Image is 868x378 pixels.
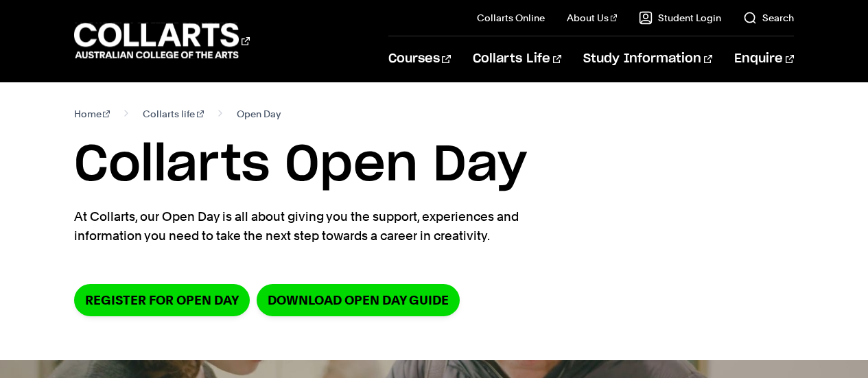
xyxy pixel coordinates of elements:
[74,21,250,60] div: Go to homepage
[74,104,110,123] a: Home
[237,104,281,123] span: Open Day
[143,104,204,123] a: Collarts life
[567,11,618,25] a: About Us
[388,36,451,82] a: Courses
[473,36,561,82] a: Collarts Life
[734,36,794,82] a: Enquire
[477,11,545,25] a: Collarts Online
[639,11,721,25] a: Student Login
[743,11,794,25] a: Search
[74,134,795,196] h1: Collarts Open Day
[583,36,712,82] a: Study Information
[74,207,575,246] p: At Collarts, our Open Day is all about giving you the support, experiences and information you ne...
[74,284,250,316] a: Register for Open Day
[257,284,460,316] a: DOWNLOAD OPEN DAY GUIDE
